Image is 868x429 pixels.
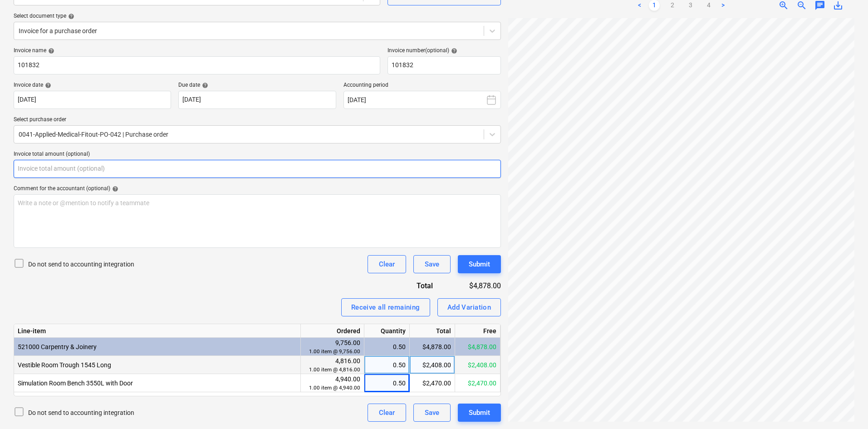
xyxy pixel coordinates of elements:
p: Accounting period [343,82,501,91]
input: Due date not specified [178,91,336,109]
input: Invoice date not specified [14,91,171,109]
div: Simulation Room Bench 3550L with Door [14,374,301,392]
input: Invoice total amount (optional) [14,160,501,178]
div: 0.50 [368,338,406,356]
span: help [110,186,118,192]
div: Vestible Room Trough 1545 Long [14,356,301,374]
div: 4,816.00 [304,357,360,374]
div: Clear [379,407,395,419]
div: Receive all remaining [351,301,420,313]
div: 0.50 [368,356,406,374]
button: Submit [458,404,501,422]
div: Save [425,258,439,270]
div: Save [425,407,439,419]
div: Comment for the accountant (optional) [14,185,501,192]
div: 4,940.00 [304,375,360,392]
div: 0.50 [368,374,406,392]
div: Invoice number (optional) [387,47,501,54]
button: Receive all remaining [341,298,430,316]
div: Invoice name [14,47,380,54]
button: [DATE] [343,91,501,109]
span: help [46,48,54,54]
p: Invoice total amount (optional) [14,151,501,160]
div: $4,878.00 [455,338,500,356]
div: 9,756.00 [304,339,360,355]
div: Submit [469,258,490,270]
div: Quantity [364,324,410,338]
iframe: Chat Widget [823,385,868,429]
div: Line-item [14,324,301,338]
input: Invoice name [14,56,380,74]
div: $2,470.00 [410,374,455,392]
span: help [43,82,51,89]
button: Clear [368,255,406,273]
p: Select purchase order [14,116,501,125]
div: Add Variation [447,301,491,313]
button: Save [413,404,451,422]
p: Do not send to accounting integration [28,408,134,417]
div: Total [410,324,455,338]
p: Do not send to accounting integration [28,260,134,269]
div: $2,408.00 [455,356,500,374]
button: Add Variation [437,298,501,316]
div: $4,878.00 [410,338,455,356]
input: Invoice number [387,56,501,74]
div: Total [383,281,447,291]
div: Due date [178,82,336,89]
small: 1.00 item @ 9,756.00 [309,348,360,355]
button: Save [413,255,451,273]
div: Invoice date [14,82,171,89]
div: $4,878.00 [447,281,501,291]
button: Submit [458,255,501,273]
div: Clear [379,258,395,270]
span: help [66,13,74,20]
span: 521000 Carpentry & Joinery [18,343,97,350]
div: $2,470.00 [455,374,500,392]
small: 1.00 item @ 4,816.00 [309,366,360,373]
span: help [449,48,457,54]
span: help [200,82,208,89]
div: Free [455,324,500,338]
div: Select document type [14,13,501,20]
div: $2,408.00 [410,356,455,374]
div: Submit [469,407,490,419]
div: Ordered [301,324,364,338]
small: 1.00 item @ 4,940.00 [309,385,360,391]
button: Clear [368,404,406,422]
